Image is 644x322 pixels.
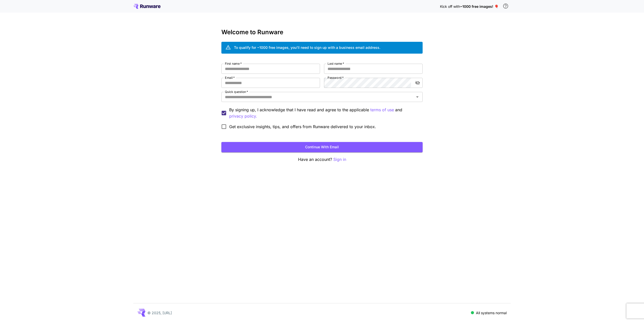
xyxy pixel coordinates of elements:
button: By signing up, I acknowledge that I have read and agree to the applicable and privacy policy. [370,107,394,113]
p: terms of use [370,107,394,113]
button: toggle password visibility [413,78,422,87]
p: © 2025, [URL] [147,310,172,315]
span: ~1000 free images! 🎈 [460,4,499,9]
button: Continue with email [221,142,423,152]
span: Get exclusive insights, tips, and offers from Runware delivered to your inbox. [229,124,376,130]
label: Quick question [225,90,248,94]
p: By signing up, I acknowledge that I have read and agree to the applicable and [229,107,419,119]
button: Sign in [333,156,346,163]
button: In order to qualify for free credit, you need to sign up with a business email address and click ... [501,1,511,11]
div: To qualify for ~1000 free images, you’ll need to sign up with a business email address. [234,45,380,50]
p: Have an account? [221,156,423,163]
p: All systems normal [476,310,507,315]
p: privacy policy. [229,113,257,119]
label: Last name [328,61,344,66]
span: Kick off with [440,4,460,9]
h3: Welcome to Runware [221,29,423,36]
button: Open [414,93,421,100]
label: Email [225,76,235,80]
button: By signing up, I acknowledge that I have read and agree to the applicable terms of use and [229,113,257,119]
label: Password [328,76,344,80]
label: First name [225,61,242,66]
